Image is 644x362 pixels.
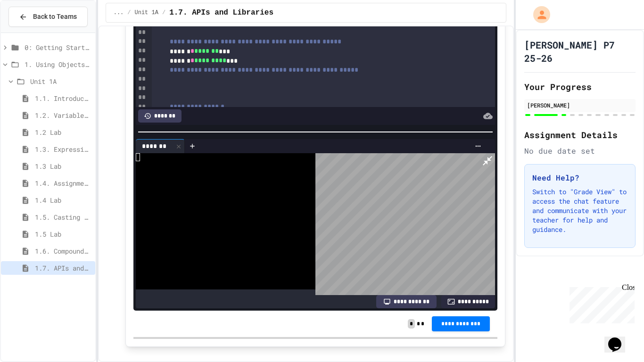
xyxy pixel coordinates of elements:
span: Back to Teams [33,12,77,22]
span: 1.6. Compound Assignment Operators [35,246,91,256]
span: / [162,9,165,16]
span: Unit 1A [135,9,158,16]
div: [PERSON_NAME] [527,101,633,109]
span: 1.3 Lab [35,161,91,171]
iframe: chat widget [604,324,635,353]
span: 0: Getting Started [25,42,91,52]
h3: Need Help? [532,172,627,183]
span: 1.2. Variables and Data Types [35,110,91,120]
iframe: chat widget [566,283,635,323]
h1: [PERSON_NAME] P7 25-26 [524,38,636,65]
span: 1.5. Casting and Ranges of Values [35,212,91,222]
span: 1.4. Assignment and Input [35,178,91,188]
h2: Your Progress [524,80,636,93]
span: 1.7. APIs and Libraries [35,263,91,273]
span: Unit 1A [30,76,91,86]
span: 1. Using Objects and Methods [25,59,91,69]
span: 1.7. APIs and Libraries [169,7,273,18]
span: 1.4 Lab [35,195,91,205]
p: Switch to "Grade View" to access the chat feature and communicate with your teacher for help and ... [532,187,627,234]
div: No due date set [524,145,636,156]
div: My Account [523,4,553,25]
span: / [127,9,131,16]
span: 1.3. Expressions and Output [New] [35,144,91,154]
h2: Assignment Details [524,128,636,141]
div: Chat with us now!Close [4,4,65,60]
span: 1.5 Lab [35,229,91,239]
span: 1.2 Lab [35,127,91,137]
span: 1.1. Introduction to Algorithms, Programming, and Compilers [35,93,91,103]
button: Back to Teams [8,7,88,27]
span: ... [114,9,124,16]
